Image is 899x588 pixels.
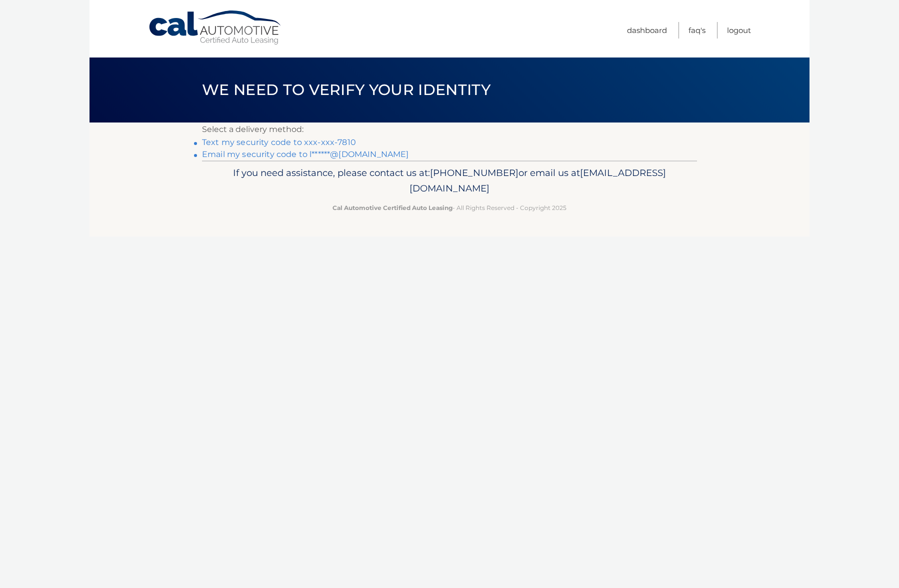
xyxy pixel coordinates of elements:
[202,149,409,159] a: Email my security code to l******@[DOMAIN_NAME]
[430,167,518,178] span: [PHONE_NUMBER]
[627,22,667,38] a: Dashboard
[727,22,751,38] a: Logout
[202,122,697,136] p: Select a delivery method:
[202,137,356,147] a: Text my security code to xxx-xxx-7810
[202,80,490,99] span: We need to verify your identity
[148,10,283,45] a: Cal Automotive
[208,165,690,197] p: If you need assistance, please contact us at: or email us at
[332,204,452,211] strong: Cal Automotive Certified Auto Leasing
[688,22,705,38] a: FAQ's
[208,202,690,213] p: - All Rights Reserved - Copyright 2025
